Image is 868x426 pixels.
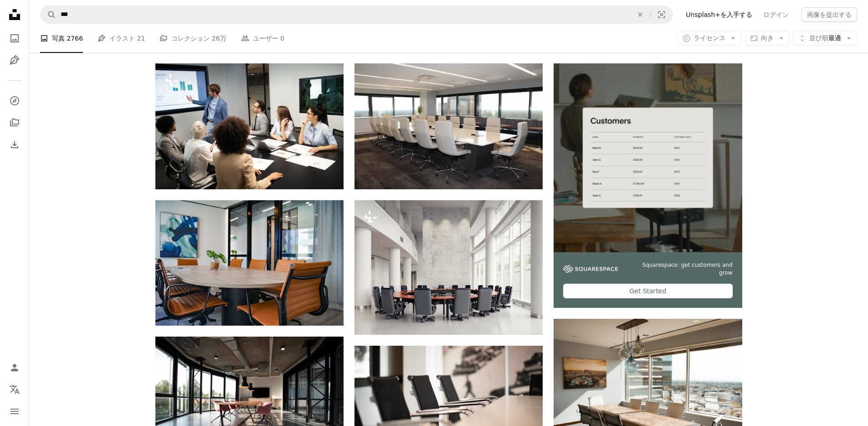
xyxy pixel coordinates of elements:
a: Unsplash+を入手する [680,7,758,22]
span: 並び順 [809,34,828,42]
a: 茶色の木製 9 ピース オフィス テーブルとチェア [155,259,344,267]
button: 向き [745,31,790,46]
a: 黒と白のエクササイズ機器 [354,394,543,402]
button: 並び順最適 [793,31,857,46]
a: 写真 [5,29,24,47]
img: file-1747939142011-51e5cc87e3c9 [563,265,618,273]
a: ログイン [758,7,794,22]
a: ビジネスピープル 会議 チームワーク ディスカッション 企業コンセプト [155,122,344,130]
button: ライセンス [678,31,741,46]
a: イラスト 21 [98,24,145,53]
button: ビジュアル検索 [651,6,673,23]
a: ベージュの木製会議テーブル [554,390,742,398]
a: 探す [5,92,24,110]
span: 26万 [212,33,226,43]
button: メニュー [5,402,24,421]
a: 白とグレーのオフィスローリングチェア [354,122,543,130]
img: file-1747939376688-baf9a4a454ffimage [554,63,742,252]
a: モダンな会議室のデザインコンセプト。3Dレンダリング [354,263,543,271]
a: Squarespace: get customers and growGet Started [554,63,742,308]
form: サイト内でビジュアルを探す [40,5,673,24]
a: ホーム — Unsplash [5,5,24,26]
span: Squarespace: get customers and grow [629,261,732,277]
button: 全てクリア [630,6,650,23]
span: 0 [280,33,284,43]
img: モダンな会議室のデザインコンセプト。3Dレンダリング [354,200,543,335]
span: ライセンス [693,34,725,42]
a: ダウンロード履歴 [5,135,24,154]
a: コレクション [5,114,24,132]
a: ログイン / 登録する [5,358,24,377]
button: 言語 [5,380,24,399]
a: コレクション 26万 [159,24,226,53]
button: Unsplashで検索する [41,6,56,23]
span: 向き [761,34,774,42]
button: 画像を提出する [801,7,857,22]
a: ユーザー 0 [241,24,284,53]
img: 白とグレーのオフィスローリングチェア [354,63,543,189]
img: 茶色の木製 9 ピース オフィス テーブルとチェア [155,200,344,326]
span: 21 [137,33,145,43]
div: Get Started [563,284,732,298]
img: ビジネスピープル 会議 チームワーク ディスカッション 企業コンセプト [155,63,344,189]
a: イラスト [5,51,24,69]
span: 最適 [809,34,841,43]
a: 室内のダイニングテーブルと椅子の写真 [155,395,344,403]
